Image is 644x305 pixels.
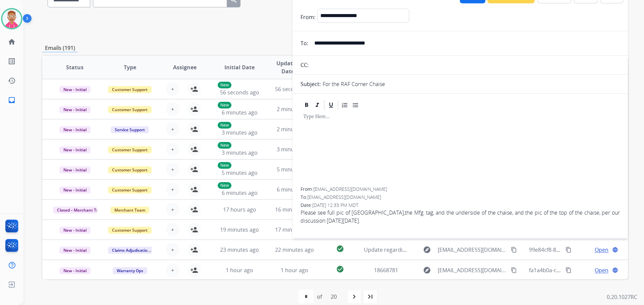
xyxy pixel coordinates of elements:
[53,207,114,214] span: Closed – Merchant Transfer
[190,125,198,133] mat-icon: person_add
[220,246,259,253] span: 23 minutes ago
[350,293,358,301] mat-icon: navigate_next
[59,106,91,113] span: New - Initial
[423,246,431,254] mat-icon: explore
[275,246,314,253] span: 22 minutes ago
[124,63,136,71] span: Type
[166,203,179,216] button: +
[423,266,431,274] mat-icon: explore
[313,186,387,192] span: [EMAIL_ADDRESS][DOMAIN_NAME]
[224,63,255,71] span: Initial Date
[171,266,174,274] span: +
[190,165,198,173] mat-icon: person_add
[301,13,315,21] p: From:
[190,266,198,274] mat-icon: person_add
[171,246,174,254] span: +
[111,126,149,133] span: Service Support
[301,202,620,209] div: Date:
[438,246,507,254] span: [EMAIL_ADDRESS][DOMAIN_NAME]
[323,80,385,88] p: For the RAF Corner Chaise
[59,267,91,274] span: New - Initial
[275,85,314,93] span: 56 seconds ago
[190,206,198,214] mat-icon: person_add
[171,185,174,194] span: +
[171,125,174,133] span: +
[110,207,149,214] span: Merchant Team
[222,129,258,136] span: 3 minutes ago
[190,145,198,153] mat-icon: person_add
[302,100,312,110] div: Bold
[374,266,398,274] span: 18668781
[171,206,174,214] span: +
[166,243,179,256] button: +
[277,105,313,113] span: 2 minutes ago
[190,226,198,234] mat-icon: person_add
[222,149,258,156] span: 3 minutes ago
[8,57,16,65] mat-icon: list_alt
[108,166,152,173] span: Customer Support
[171,105,174,113] span: +
[301,186,620,193] div: From:
[222,109,258,116] span: 6 minutes ago
[277,166,313,173] span: 5 minutes ago
[277,186,313,193] span: 6 minutes ago
[108,227,152,234] span: Customer Support
[173,63,197,71] span: Assignee
[59,227,91,234] span: New - Initial
[59,126,91,133] span: New - Initial
[317,293,322,301] div: of
[511,267,517,273] mat-icon: content_copy
[59,186,91,194] span: New - Initial
[218,142,231,149] p: New
[301,39,308,47] p: To:
[171,226,174,234] span: +
[59,146,91,153] span: New - Initial
[275,226,314,233] span: 17 minutes ago
[8,77,16,85] mat-icon: history
[166,263,179,277] button: +
[8,96,16,104] mat-icon: inbox
[171,85,174,93] span: +
[336,265,344,273] mat-icon: check_circle
[312,202,358,208] span: [DATE] 12:33 PM MDT
[166,82,179,96] button: +
[190,105,198,113] mat-icon: person_add
[220,89,259,96] span: 56 seconds ago
[366,293,374,301] mat-icon: last_page
[325,290,342,303] div: 20
[108,146,152,153] span: Customer Support
[612,247,618,253] mat-icon: language
[59,166,91,173] span: New - Initial
[277,146,313,153] span: 3 minutes ago
[222,189,258,197] span: 6 minutes ago
[281,266,308,274] span: 1 hour ago
[595,266,608,274] span: Open
[59,86,91,93] span: New - Initial
[511,247,517,253] mat-icon: content_copy
[607,293,637,301] p: 0.20.1027RC
[108,247,154,254] span: Claims Adjudication
[364,246,620,253] span: Update regarding your fulfillment method for Service Order: b4e80398-c2a4-45ab-81f0-89ddae8ac936
[218,102,231,108] p: New
[301,61,309,69] p: CC:
[113,267,147,274] span: Warranty Ops
[108,106,152,113] span: Customer Support
[8,38,16,46] mat-icon: home
[273,59,303,75] span: Updated Date
[326,100,336,110] div: Underline
[566,267,572,273] mat-icon: content_copy
[223,206,256,213] span: 17 hours ago
[340,100,350,110] div: Ordered List
[529,246,631,253] span: 99e84cf8-8399-450d-846c-e83a8c11eda0
[59,247,91,254] span: New - Initial
[612,267,618,273] mat-icon: language
[166,123,179,136] button: +
[301,194,620,201] div: To:
[218,82,231,88] p: New
[529,266,633,274] span: fa1a4b0a-c822-48b8-bb68-875bb84e2101
[190,246,198,254] mat-icon: person_add
[218,162,231,169] p: New
[190,185,198,194] mat-icon: person_add
[226,266,253,274] span: 1 hour ago
[171,145,174,153] span: +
